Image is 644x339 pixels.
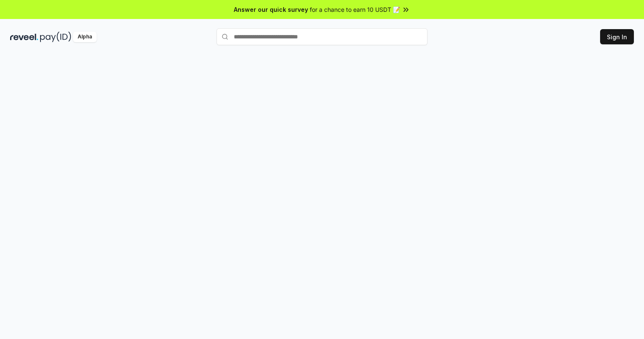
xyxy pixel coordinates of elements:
span: for a chance to earn 10 USDT 📝 [310,5,400,14]
div: Alpha [73,32,97,42]
button: Sign In [600,29,634,44]
img: pay_id [40,32,71,42]
span: Answer our quick survey [234,5,308,14]
img: reveel_dark [10,32,38,42]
